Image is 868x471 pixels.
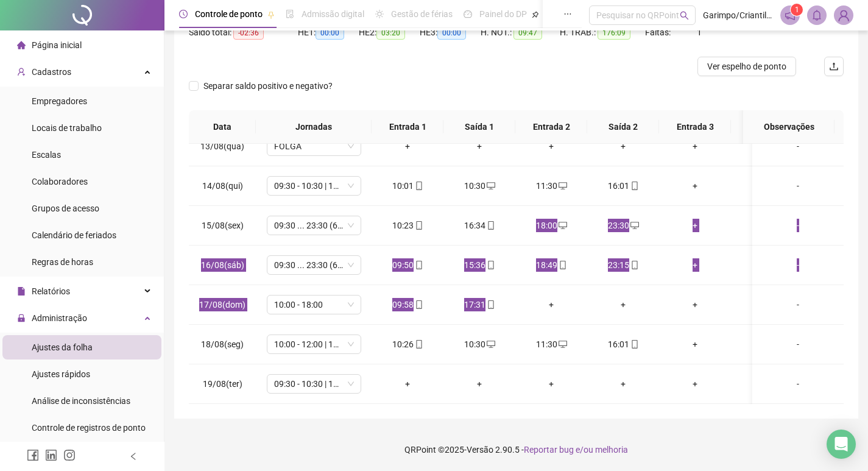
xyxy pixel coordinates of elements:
[741,377,793,391] div: +
[274,296,354,314] span: 10:00 - 18:00
[302,9,364,19] span: Admissão digital
[485,182,495,190] span: desktop
[32,369,90,379] span: Ajustes rápidos
[201,339,244,349] span: 18/08(seg)
[443,110,515,144] th: Saída 1
[17,287,26,296] span: file
[762,258,834,272] div: -
[189,26,298,40] div: Saldo total:
[669,258,721,272] div: +
[32,342,93,352] span: Ajustes da folha
[515,110,587,144] th: Entrada 2
[669,298,721,311] div: +
[598,26,630,40] span: 176:09
[381,179,434,193] div: 10:01
[375,10,384,18] span: sun
[179,10,188,18] span: clock-circle
[200,141,244,151] span: 13/08(qua)
[791,4,803,16] sup: 1
[629,221,639,230] span: desktop
[829,62,839,71] span: upload
[32,230,116,240] span: Calendário de feriados
[381,219,434,232] div: 10:23
[274,335,354,353] span: 10:00 - 12:00 | 13:00 - 16:00
[199,300,245,310] span: 17/08(dom)
[414,300,423,309] span: mobile
[741,179,793,193] div: +
[63,449,76,461] span: instagram
[659,110,731,144] th: Entrada 3
[256,110,372,144] th: Jornadas
[233,26,264,40] span: -02:36
[376,26,405,40] span: 03:20
[762,179,834,193] div: -
[762,140,834,153] div: -
[32,396,130,406] span: Análise de inconsistências
[707,60,786,73] span: Ver espelho de ponto
[762,298,834,311] div: -
[557,261,567,269] span: mobile
[525,298,577,311] div: +
[741,338,793,351] div: +
[453,298,506,311] div: 17:31
[629,261,639,269] span: mobile
[525,219,577,232] div: 18:00
[453,140,506,153] div: +
[453,338,506,351] div: 10:30
[524,445,628,455] span: Reportar bug e/ou melhoria
[525,338,577,351] div: 11:30
[481,26,560,40] div: H. NOT.:
[597,179,649,193] div: 16:01
[17,41,26,49] span: home
[381,140,434,153] div: +
[563,10,572,18] span: ellipsis
[669,377,721,391] div: +
[557,221,567,230] span: desktop
[697,57,796,76] button: Ver espelho de ponto
[467,445,493,455] span: Versão
[202,221,244,230] span: 15/08(sex)
[453,258,506,272] div: 15:36
[274,375,354,393] span: 09:30 - 10:30 | 11:30 - 16:00
[381,377,434,391] div: +
[414,182,423,190] span: mobile
[741,140,793,153] div: +
[381,298,434,311] div: 09:58
[414,261,423,269] span: mobile
[381,338,434,351] div: 10:26
[164,428,868,471] footer: QRPoint © 2025 - 2.90.5 -
[485,221,495,230] span: mobile
[669,219,721,232] div: +
[437,26,466,40] span: 00:00
[414,221,423,230] span: mobile
[298,26,359,40] div: HE 1:
[32,40,82,50] span: Página inicial
[811,10,822,21] span: bell
[453,179,506,193] div: 10:30
[741,258,793,272] div: +
[32,150,61,160] span: Escalas
[203,379,242,389] span: 19/08(ter)
[597,140,649,153] div: +
[731,110,803,144] th: Saída 3
[525,140,577,153] div: +
[753,120,825,133] span: Observações
[32,204,99,213] span: Grupos de acesso
[274,256,354,274] span: 09:30 ... 23:30 (6 HORAS)
[45,449,57,461] span: linkedin
[697,27,702,37] span: 1
[597,377,649,391] div: +
[267,11,275,18] span: pushpin
[597,219,649,232] div: 23:30
[629,340,639,349] span: mobile
[453,377,506,391] div: +
[391,9,453,19] span: Gestão de férias
[680,11,689,20] span: search
[762,377,834,391] div: -
[834,6,853,24] img: 2226
[525,377,577,391] div: +
[201,260,244,270] span: 16/08(sáb)
[560,26,645,40] div: H. TRAB.:
[669,140,721,153] div: +
[316,26,344,40] span: 00:00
